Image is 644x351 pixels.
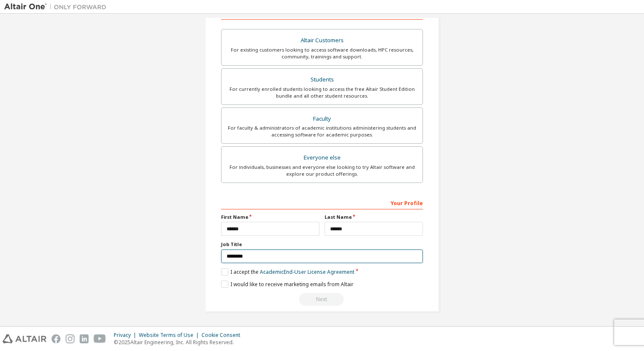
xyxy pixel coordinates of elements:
div: Privacy [114,332,139,339]
div: Students [227,74,417,86]
div: Everyone else [227,152,417,164]
label: First Name [221,214,319,220]
div: Altair Customers [227,35,417,46]
label: I would like to receive marketing emails from Altair [221,281,354,288]
div: Website Terms of Use [139,332,201,339]
img: altair_logo.svg [3,334,46,343]
div: For faculty & administrators of academic institutions administering students and accessing softwa... [227,125,417,138]
div: For currently enrolled students looking to access the free Altair Student Edition bundle and all ... [227,86,417,99]
div: For individuals, businesses and everyone else looking to try Altair software and explore our prod... [227,164,417,177]
label: I accept the [221,268,354,276]
div: Faculty [227,113,417,125]
label: Last Name [325,214,423,220]
img: Altair One [4,3,111,11]
a: Academic End-User License Agreement [260,268,354,276]
label: Job Title [221,241,423,248]
div: For existing customers looking to access software downloads, HPC resources, community, trainings ... [227,46,417,60]
img: youtube.svg [94,334,106,343]
div: Cookie Consent [201,332,245,339]
img: instagram.svg [66,334,75,343]
img: linkedin.svg [80,334,89,343]
p: © 2025 Altair Engineering, Inc. All Rights Reserved. [114,339,245,346]
div: Your Profile [221,196,423,209]
div: Read and acccept EULA to continue [221,293,423,306]
img: facebook.svg [52,334,60,343]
